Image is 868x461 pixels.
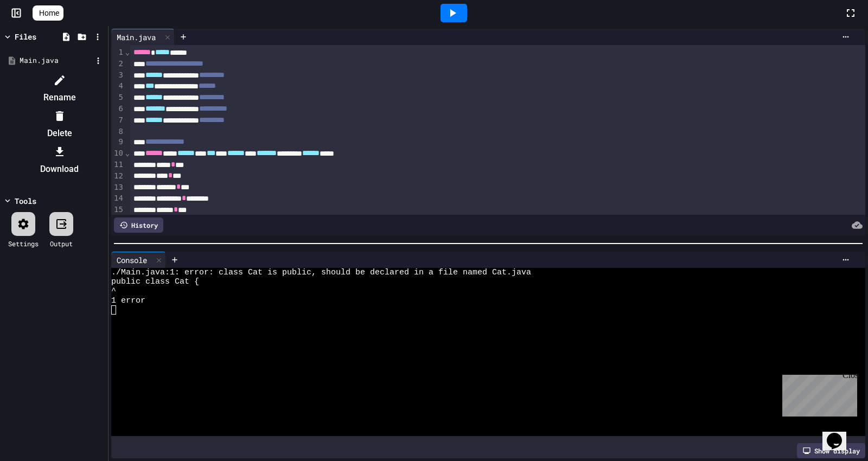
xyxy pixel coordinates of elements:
[111,81,125,92] div: 4
[14,143,105,178] li: Download
[111,252,166,268] div: Console
[111,47,125,59] div: 1
[39,8,59,18] span: Home
[114,217,163,233] div: History
[15,195,36,207] div: Tools
[111,171,125,182] div: 12
[111,59,125,70] div: 2
[111,29,175,45] div: Main.java
[33,5,63,21] a: Home
[14,72,105,106] li: Rename
[822,418,857,450] iframe: chat widget
[4,4,75,69] div: Chat with us now!Close
[111,159,125,171] div: 11
[111,277,199,286] span: public class Cat {
[125,149,130,157] span: Fold line
[111,126,125,137] div: 8
[111,148,125,159] div: 10
[111,204,125,216] div: 15
[14,107,105,142] li: Delete
[111,254,152,266] div: Console
[111,137,125,148] div: 9
[20,55,92,66] div: Main.java
[125,48,130,56] span: Fold line
[8,239,39,248] div: Settings
[111,92,125,104] div: 5
[111,182,125,194] div: 13
[50,239,73,248] div: Output
[111,193,125,204] div: 14
[111,104,125,115] div: 6
[797,443,865,458] div: Show display
[111,31,161,43] div: Main.java
[111,296,145,305] span: 1 error
[111,115,125,126] div: 7
[111,70,125,81] div: 3
[15,31,36,42] div: Files
[111,286,116,296] span: ^
[778,370,857,417] iframe: chat widget
[111,268,531,277] span: ./Main.java:1: error: class Cat is public, should be declared in a file named Cat.java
